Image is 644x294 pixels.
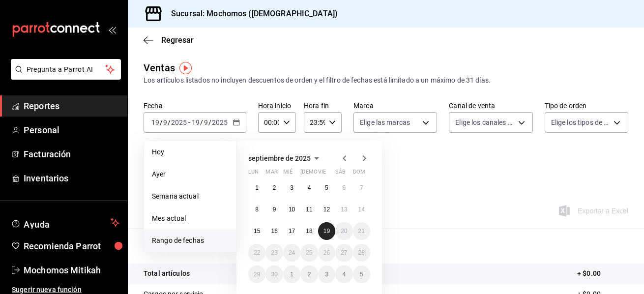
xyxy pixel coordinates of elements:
[248,222,265,240] button: 15 de septiembre de 2025
[258,102,296,109] label: Hora inicio
[335,179,352,197] button: 6 de septiembre de 2025
[341,228,347,235] abbr: 20 de septiembre de 2025
[335,265,352,283] button: 4 de octubre de 2025
[360,271,363,278] abbr: 5 de octubre de 2025
[271,249,277,256] abbr: 23 de septiembre de 2025
[306,228,312,235] abbr: 18 de septiembre de 2025
[265,265,283,283] button: 30 de septiembre de 2025
[248,179,265,197] button: 1 de septiembre de 2025
[248,244,265,262] button: 22 de septiembre de 2025
[152,235,228,246] span: Rango de fechas
[318,222,335,240] button: 19 de septiembre de 2025
[152,169,228,179] span: Ayer
[300,169,358,179] abbr: jueves
[358,206,365,213] abbr: 14 de septiembre de 2025
[308,271,311,278] abbr: 2 de octubre de 2025
[265,179,283,197] button: 2 de septiembre de 2025
[27,64,106,75] span: Pregunta a Parrot AI
[325,184,328,191] abbr: 5 de septiembre de 2025
[300,265,318,283] button: 2 de octubre de 2025
[265,222,283,240] button: 16 de septiembre de 2025
[318,169,326,179] abbr: viernes
[24,217,107,229] span: Ayuda
[323,206,330,213] abbr: 12 de septiembre de 2025
[254,249,260,256] abbr: 22 de septiembre de 2025
[7,71,121,82] a: Pregunta a Parrot AI
[300,179,318,197] button: 4 de septiembre de 2025
[283,244,300,262] button: 24 de septiembre de 2025
[325,271,328,278] abbr: 3 de octubre de 2025
[360,184,363,191] abbr: 7 de septiembre de 2025
[204,118,208,126] input: --
[108,26,116,33] button: open_drawer_menu
[306,206,312,213] abbr: 11 de septiembre de 2025
[200,118,203,126] span: /
[304,102,342,109] label: Hora fin
[168,118,171,126] span: /
[179,62,192,74] button: Tooltip marker
[271,228,277,235] abbr: 16 de septiembre de 2025
[248,169,259,179] abbr: lunes
[254,271,260,278] abbr: 29 de septiembre de 2025
[24,172,119,185] span: Inventarios
[290,271,293,278] abbr: 1 de octubre de 2025
[289,206,295,213] abbr: 10 de septiembre de 2025
[24,147,119,161] span: Facturación
[144,60,175,75] div: Ventas
[308,184,311,191] abbr: 4 de septiembre de 2025
[342,184,346,191] abbr: 6 de septiembre de 2025
[300,244,318,262] button: 25 de septiembre de 2025
[353,201,370,218] button: 14 de septiembre de 2025
[353,169,365,179] abbr: domingo
[144,75,628,86] div: Los artículos listados no incluyen descuentos de orden y el filtro de fechas está limitado a un m...
[248,265,265,283] button: 29 de septiembre de 2025
[318,201,335,218] button: 12 de septiembre de 2025
[144,102,246,109] label: Fecha
[577,268,628,279] p: + $0.00
[289,228,295,235] abbr: 17 de septiembre de 2025
[265,169,277,179] abbr: martes
[341,206,347,213] abbr: 13 de septiembre de 2025
[271,271,277,278] abbr: 30 de septiembre de 2025
[335,169,346,179] abbr: sábado
[265,244,283,262] button: 23 de septiembre de 2025
[144,35,194,45] button: Regresar
[455,118,514,127] span: Elige los canales de venta
[11,59,121,80] button: Pregunta a Parrot AI
[255,206,259,213] abbr: 8 de septiembre de 2025
[171,118,187,126] input: ----
[300,222,318,240] button: 18 de septiembre de 2025
[248,201,265,218] button: 8 de septiembre de 2025
[545,102,628,109] label: Tipo de orden
[323,249,330,256] abbr: 26 de septiembre de 2025
[152,147,228,157] span: Hoy
[335,244,352,262] button: 27 de septiembre de 2025
[306,249,312,256] abbr: 25 de septiembre de 2025
[163,8,338,20] h3: Sucursal: Mochomos ([DEMOGRAPHIC_DATA])
[24,123,119,137] span: Personal
[449,102,532,109] label: Canal de venta
[318,265,335,283] button: 3 de octubre de 2025
[342,271,346,278] abbr: 4 de octubre de 2025
[248,152,322,164] button: septiembre de 2025
[318,179,335,197] button: 5 de septiembre de 2025
[152,191,228,202] span: Semana actual
[318,244,335,262] button: 26 de septiembre de 2025
[283,265,300,283] button: 1 de octubre de 2025
[161,35,194,45] span: Regresar
[211,118,228,126] input: ----
[353,102,437,109] label: Marca
[24,264,119,277] span: Mochomos Mitikah
[283,179,300,197] button: 3 de septiembre de 2025
[144,268,190,279] p: Total artículos
[163,118,168,126] input: --
[273,184,276,191] abbr: 2 de septiembre de 2025
[283,222,300,240] button: 17 de septiembre de 2025
[353,244,370,262] button: 28 de septiembre de 2025
[353,222,370,240] button: 21 de septiembre de 2025
[248,154,311,162] span: septiembre de 2025
[335,222,352,240] button: 20 de septiembre de 2025
[323,228,330,235] abbr: 19 de septiembre de 2025
[151,118,160,126] input: --
[353,265,370,283] button: 5 de octubre de 2025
